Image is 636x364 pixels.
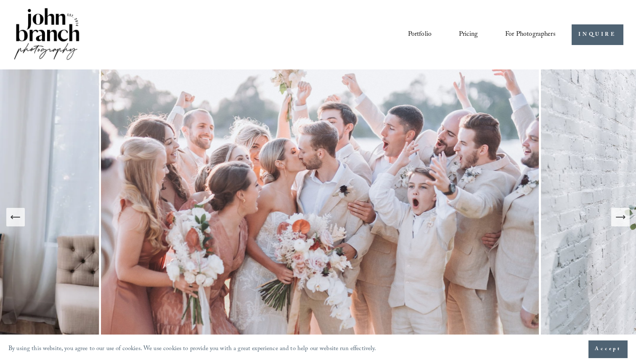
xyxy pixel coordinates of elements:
a: folder dropdown [505,27,556,42]
button: Next Slide [611,208,630,226]
img: John Branch IV Photography [13,6,81,63]
span: For Photographers [505,28,556,41]
a: Portfolio [408,27,432,42]
span: Accept [595,345,621,353]
a: Pricing [459,27,478,42]
p: By using this website, you agree to our use of cookies. We use cookies to provide you with a grea... [8,343,376,356]
button: Accept [588,340,628,358]
button: Previous Slide [6,208,25,226]
a: INQUIRE [572,24,623,45]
